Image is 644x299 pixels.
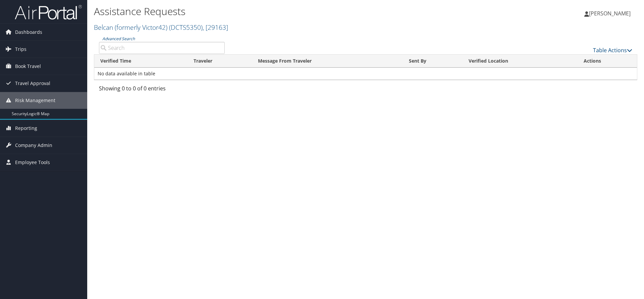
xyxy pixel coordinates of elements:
[15,41,26,58] span: Trips
[403,55,463,68] th: Sent By: activate to sort column ascending
[94,4,456,18] h1: Assistance Requests
[252,55,403,68] th: Message From Traveler: activate to sort column ascending
[94,68,637,80] td: No data available in table
[15,120,37,137] span: Reporting
[15,137,52,154] span: Company Admin
[15,92,55,109] span: Risk Management
[15,24,42,41] span: Dashboards
[463,55,578,68] th: Verified Location: activate to sort column ascending
[99,42,225,54] input: Advanced Search
[578,55,637,68] th: Actions: activate to sort column ascending
[15,4,82,20] img: airportal-logo.png
[102,36,135,42] a: Advanced Search
[589,10,631,17] span: [PERSON_NAME]
[94,23,228,32] a: Belcan (formerly Victor42)
[203,23,228,32] span: , [ 29163 ]
[15,58,41,75] span: Book Travel
[593,47,632,54] a: Table Actions
[187,55,252,68] th: Traveler: activate to sort column ascending
[584,3,637,23] a: [PERSON_NAME]
[169,23,203,32] span: ( DCTS5350 )
[99,84,225,96] div: Showing 0 to 0 of 0 entries
[15,75,50,92] span: Travel Approval
[94,55,187,68] th: Verified Time: activate to sort column ascending
[15,154,50,171] span: Employee Tools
